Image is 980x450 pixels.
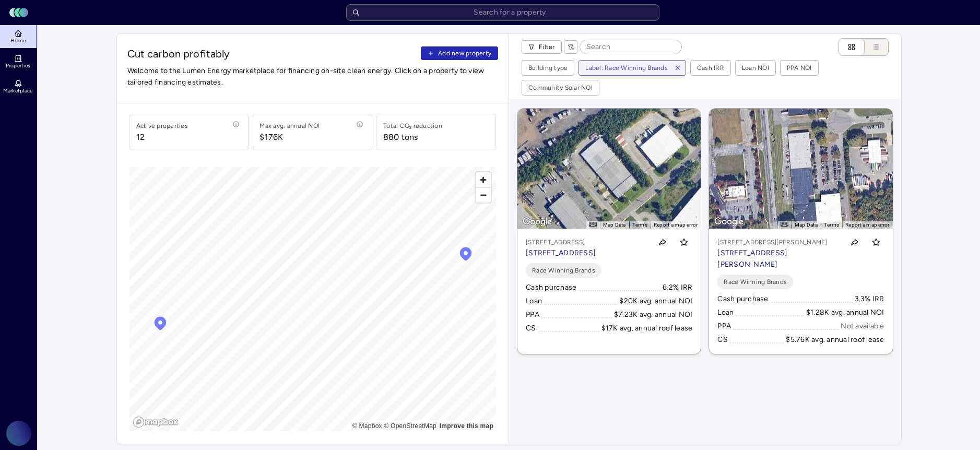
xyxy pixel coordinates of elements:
p: [STREET_ADDRESS][PERSON_NAME] [717,237,839,247]
div: Total CO₂ reduction [383,121,442,131]
button: Toggle favorite [868,234,884,251]
div: Loan NOI [742,63,769,73]
div: Loan [717,307,734,318]
div: Max avg. annual NOI [259,121,320,131]
input: Search [580,40,681,54]
div: $20K avg. annual NOI [619,295,692,307]
div: Active properties [136,121,188,131]
span: Cut carbon profitably [127,46,417,61]
div: Cash purchase [526,282,576,293]
div: $17K avg. annual roof lease [601,323,693,334]
button: Zoom in [476,172,491,187]
div: $5.76K avg. annual roof lease [786,334,884,346]
span: Welcome to the Lumen Energy marketplace for financing on-site clean energy. Click on a property t... [127,65,499,88]
a: Mapbox [352,422,382,430]
a: Map[STREET_ADDRESS][STREET_ADDRESS]Toggle favoriteRace Winning BrandsCash purchase6.2% IRRLoan$20... [517,109,701,354]
div: $1.28K avg. annual NOI [806,307,884,318]
div: Community Solar NOI [528,82,593,93]
div: Not available [841,321,884,332]
span: Zoom out [476,188,491,203]
button: List view [854,38,889,56]
div: Map marker [458,246,474,265]
button: Zoom out [476,187,491,203]
button: Toggle favorite [676,234,692,251]
div: Building type [528,63,568,73]
button: Community Solar NOI [522,80,599,95]
input: Search for a property [346,4,659,21]
canvas: Map [129,167,497,431]
span: 12 [136,131,188,144]
p: [STREET_ADDRESS] [526,237,596,247]
div: Cash IRR [697,63,724,73]
div: 3.3% IRR [855,293,884,305]
div: PPA [526,309,539,321]
div: 880 tons [383,131,418,144]
button: Building type [522,61,574,75]
div: Map marker [152,315,168,334]
div: CS [526,323,536,334]
span: $176K [259,131,320,144]
div: Cash purchase [717,293,768,305]
div: Label: Race Winning Brands [585,63,668,73]
button: Filter [522,40,562,54]
button: Cash IRR [691,61,730,75]
span: Add new property [438,48,491,58]
span: Properties [6,63,31,69]
span: Race Winning Brands [724,277,787,287]
div: Loan [526,295,542,307]
a: Map[STREET_ADDRESS][PERSON_NAME][STREET_ADDRESS][PERSON_NAME]Toggle favoriteRace Winning BrandsCa... [709,109,892,354]
div: CS [717,334,728,346]
div: PPA NOI [787,63,812,73]
button: Cards view [839,38,865,56]
button: Label: Race Winning Brands [579,61,670,75]
div: PPA [717,321,731,332]
div: $7.23K avg. annual NOI [614,309,693,321]
button: Loan NOI [736,61,775,75]
span: Marketplace [3,88,32,94]
a: Map feedback [440,422,493,430]
span: Race Winning Brands [532,265,595,276]
div: 6.2% IRR [663,282,692,293]
button: PPA NOI [781,61,818,75]
p: [STREET_ADDRESS] [526,247,596,259]
a: OpenStreetMap [384,422,436,430]
a: Mapbox logo [133,416,179,428]
span: Home [10,38,26,44]
p: [STREET_ADDRESS][PERSON_NAME] [717,247,839,270]
span: Filter [539,42,555,52]
button: Add new property [421,46,498,60]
